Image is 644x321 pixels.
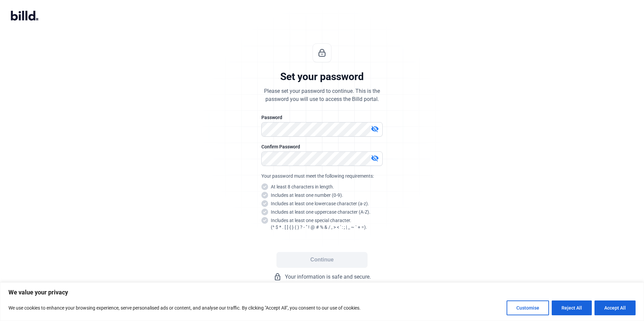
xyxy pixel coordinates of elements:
[221,273,423,281] div: Your information is safe and secure.
[507,300,549,315] button: Customise
[261,114,383,121] div: Password
[273,273,282,281] mat-icon: lock_outline
[271,217,367,230] snap: Includes at least one special character. (^ $ * . [ ] { } ( ) ? - " ! @ # % & / , > < ' : ; | _ ~...
[261,173,383,179] div: Your password must meet the following requirements:
[371,125,379,133] mat-icon: visibility_off
[371,154,379,162] mat-icon: visibility_off
[264,87,380,103] div: Please set your password to continue. This is the password you will use to access the Billd portal.
[8,288,636,296] p: We value your privacy
[261,143,383,150] div: Confirm Password
[271,183,334,190] snap: At least 8 characters in length.
[271,192,343,199] snap: Includes at least one number (0-9).
[280,70,364,83] div: Set your password
[277,252,367,267] button: Continue
[271,200,369,207] snap: Includes at least one lowercase character (a-z).
[271,209,371,215] snap: Includes at least one uppercase character (A-Z).
[594,300,636,315] button: Accept All
[8,304,361,312] p: We use cookies to enhance your browsing experience, serve personalised ads or content, and analys...
[552,300,592,315] button: Reject All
